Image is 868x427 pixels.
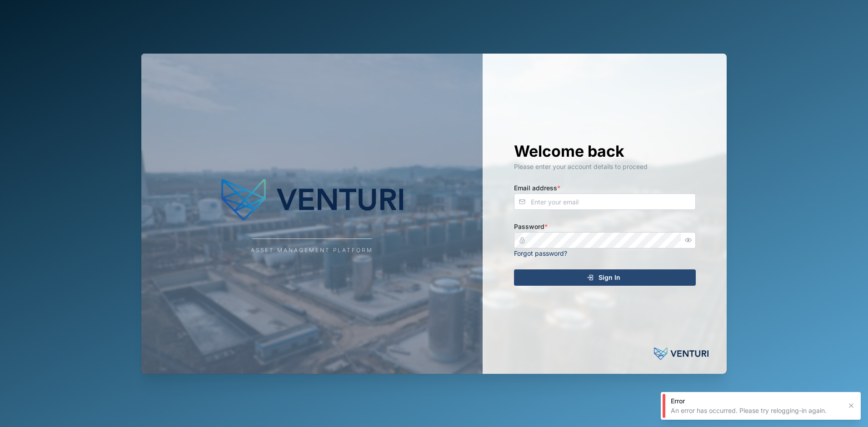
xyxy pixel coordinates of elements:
[514,269,696,286] button: Sign In
[514,194,696,210] input: Enter your email
[514,141,696,161] h1: Welcome back
[514,249,567,257] a: Forgot password?
[251,246,373,255] div: Asset Management Platform
[671,406,842,415] div: An error has occurred. Please try relogging-in again.
[654,345,708,363] img: Powered by: Venturi
[514,162,696,172] div: Please enter your account details to proceed
[599,270,620,285] span: Sign In
[221,172,403,227] img: Company Logo
[671,397,842,406] div: Error
[514,222,548,232] label: Password
[514,183,560,193] label: Email address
